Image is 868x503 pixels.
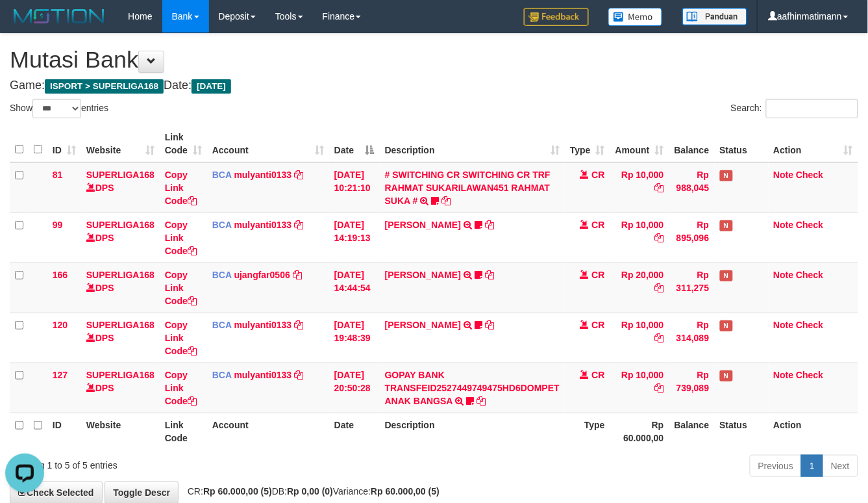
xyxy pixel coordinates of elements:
[53,320,68,330] span: 120
[10,6,108,26] img: MOTION_logo.png
[610,125,669,162] th: Amount: activate to sort column ascending
[234,170,292,180] a: mulyanti0133
[797,270,824,280] a: Check
[380,125,565,162] th: Description: activate to sort column ascending
[669,313,715,363] td: Rp 314,089
[165,220,197,256] a: Copy Link Code
[81,125,160,162] th: Website: activate to sort column ascending
[592,220,605,230] span: CR
[682,8,747,25] img: panduan.png
[485,320,494,330] a: Copy AKBAR SAPUTR to clipboard
[655,333,664,343] a: Copy Rp 10,000 to clipboard
[592,170,605,180] span: CR
[774,170,794,180] a: Note
[329,125,380,162] th: Date: activate to sort column descending
[212,320,232,330] span: BCA
[750,455,802,477] a: Previous
[47,125,81,162] th: ID: activate to sort column ascending
[655,183,664,193] a: Copy Rp 10,000 to clipboard
[81,162,160,213] td: DPS
[294,220,303,230] a: Copy mulyanti0133 to clipboard
[86,220,155,230] a: SUPERLIGA168
[81,263,160,313] td: DPS
[287,486,333,497] strong: Rp 0,00 (0)
[207,125,329,162] th: Account: activate to sort column ascending
[610,213,669,263] td: Rp 10,000
[608,8,663,26] img: Button%20Memo.svg
[385,320,461,330] a: [PERSON_NAME]
[165,270,197,306] a: Copy Link Code
[720,320,733,331] span: Has Note
[294,370,303,380] a: Copy mulyanti0133 to clipboard
[10,454,352,472] div: Showing 1 to 5 of 5 entries
[371,486,440,497] strong: Rp 60.000,00 (5)
[610,413,669,450] th: Rp 60.000,00
[160,413,207,450] th: Link Code
[32,99,81,118] select: Showentries
[329,162,380,213] td: [DATE] 10:21:10
[592,370,605,380] span: CR
[294,170,303,180] a: Copy mulyanti0133 to clipboard
[212,220,232,230] span: BCA
[10,79,858,92] h4: Game: Date:
[610,162,669,213] td: Rp 10,000
[81,363,160,413] td: DPS
[720,370,733,381] span: Has Note
[565,125,610,162] th: Type: activate to sort column ascending
[86,370,155,380] a: SUPERLIGA168
[53,170,63,180] span: 81
[329,363,380,413] td: [DATE] 20:50:28
[441,196,451,206] a: Copy # SWITCHING CR SWITCHING CR TRF RAHMAT SUKARILAWAN451 RAHMAT SUKA # to clipboard
[47,413,81,450] th: ID
[81,213,160,263] td: DPS
[797,170,824,180] a: Check
[329,263,380,313] td: [DATE] 14:44:54
[655,233,664,243] a: Copy Rp 10,000 to clipboard
[86,170,155,180] a: SUPERLIGA168
[234,270,290,280] a: ujangfar0506
[329,313,380,363] td: [DATE] 19:48:39
[731,99,858,118] label: Search:
[669,413,715,450] th: Balance
[53,370,68,380] span: 127
[160,125,207,162] th: Link Code: activate to sort column ascending
[769,125,858,162] th: Action: activate to sort column ascending
[192,79,231,94] span: [DATE]
[801,455,823,477] a: 1
[234,370,292,380] a: mulyanti0133
[165,170,197,206] a: Copy Link Code
[181,486,440,497] span: CR: DB: Variance:
[797,370,824,380] a: Check
[380,413,565,450] th: Description
[10,99,108,118] label: Show entries
[565,413,610,450] th: Type
[823,455,858,477] a: Next
[234,220,292,230] a: mulyanti0133
[769,413,858,450] th: Action
[720,170,733,181] span: Has Note
[592,320,605,330] span: CR
[720,270,733,281] span: Has Note
[766,99,858,118] input: Search:
[86,320,155,330] a: SUPERLIGA168
[774,270,794,280] a: Note
[610,313,669,363] td: Rp 10,000
[203,486,272,497] strong: Rp 60.000,00 (5)
[294,320,303,330] a: Copy mulyanti0133 to clipboard
[207,413,329,450] th: Account
[385,370,560,406] a: GOPAY BANK TRANSFEID2527449749475HD6DOMPET ANAK BANGSA
[669,263,715,313] td: Rp 311,275
[165,320,197,356] a: Copy Link Code
[212,270,232,280] span: BCA
[774,220,794,230] a: Note
[774,320,794,330] a: Note
[86,270,155,280] a: SUPERLIGA168
[477,396,486,406] a: Copy GOPAY BANK TRANSFEID2527449749475HD6DOMPET ANAK BANGSA to clipboard
[524,8,589,26] img: Feedback.jpg
[592,270,605,280] span: CR
[385,220,461,230] a: [PERSON_NAME]
[81,413,160,450] th: Website
[10,47,858,73] h1: Mutasi Bank
[45,79,164,94] span: ISPORT > SUPERLIGA168
[212,170,232,180] span: BCA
